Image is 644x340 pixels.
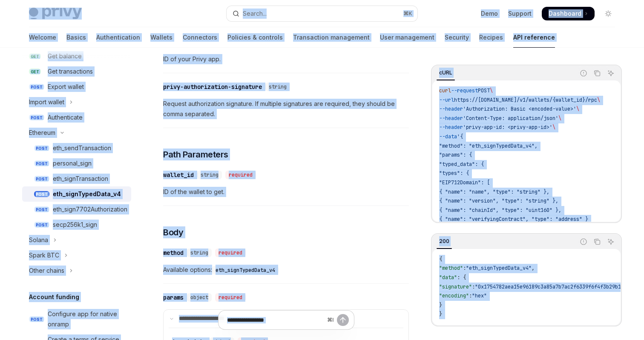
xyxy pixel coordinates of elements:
[463,265,466,271] span: :
[29,114,44,121] span: POST
[439,207,561,214] span: { "name": "chainId", "type": "uint160" },
[163,265,409,275] span: Available options:
[190,249,208,256] span: string
[34,222,49,228] span: POST
[439,256,442,263] span: {
[439,189,549,195] span: { "name": "name", "type": "string" },
[337,314,349,326] button: Send message
[22,232,131,248] button: Toggle Solana section
[463,124,552,131] span: 'privy-app-id: <privy-app-id>'
[439,133,457,140] span: --data
[225,171,256,179] div: required
[53,220,97,230] div: secp256k1_sign
[48,112,83,123] div: Authenticate
[578,236,589,247] button: Report incorrect code
[53,189,121,199] div: eth_signTypedData_v4
[463,106,576,112] span: 'Authorization: Basic <encoded-value>'
[22,110,131,125] a: POSTAuthenticate
[490,87,493,94] span: \
[513,27,555,48] a: API reference
[22,217,131,232] a: POSTsecp256k1_sign
[439,151,472,158] span: "params": {
[34,160,49,167] span: POST
[380,27,434,48] a: User management
[439,302,442,309] span: }
[29,8,82,20] img: light logo
[22,64,131,79] a: GETGet transactions
[451,87,478,94] span: --request
[439,274,457,281] span: "data"
[22,171,131,186] a: POSTeth_signTransaction
[48,66,93,77] div: Get transactions
[215,249,246,257] div: required
[403,10,412,17] span: ⌘ K
[439,197,558,204] span: { "name": "version", "type": "string" },
[269,83,287,90] span: string
[29,316,44,323] span: POST
[597,97,600,103] span: \
[592,68,603,79] button: Copy the contents from the code block
[183,27,217,48] a: Connectors
[439,106,463,112] span: --header
[454,97,597,103] span: https://[DOMAIN_NAME]/v1/wallets/{wallet_id}/rpc
[578,68,589,79] button: Report incorrect code
[22,156,131,171] a: POSTpersonal_sign
[481,9,498,18] a: Demo
[437,68,455,78] div: cURL
[22,140,131,156] a: POSTeth_sendTransaction
[53,143,111,153] div: eth_sendTransaction
[22,125,131,140] button: Toggle Ethereum section
[29,292,79,302] h5: Account funding
[439,216,588,223] span: { "name": "verifyingContract", "type": "address" }
[457,133,463,140] span: '{
[478,87,490,94] span: POST
[29,250,59,260] div: Spark BTC
[542,7,595,20] a: Dashboard
[34,145,49,151] span: POST
[439,161,484,168] span: "typed_data": {
[437,236,452,246] div: 200
[190,294,208,301] span: object
[66,27,86,48] a: Basics
[22,186,131,202] a: POSTeth_signTypedData_v4
[163,226,183,238] span: Body
[96,27,140,48] a: Authentication
[457,274,466,281] span: : {
[293,27,370,48] a: Transaction management
[576,106,579,112] span: \
[34,206,49,213] span: POST
[163,83,262,91] div: privy-authorization-signature
[439,179,490,186] span: "EIP712Domain": [
[439,143,538,149] span: "method": "eth_signTypedData_v4",
[29,128,55,138] div: Ethereum
[29,97,64,107] div: Import wallet
[29,84,44,90] span: POST
[163,187,409,197] span: ID of the wallet to get.
[48,82,84,92] div: Export wallet
[163,54,409,64] span: ID of your Privy app.
[163,293,184,302] div: params
[150,27,172,48] a: Wallets
[552,124,555,131] span: \
[22,79,131,94] a: POSTExport wallet
[215,293,246,302] div: required
[22,263,131,278] button: Toggle Other chains section
[445,27,469,48] a: Security
[22,248,131,263] button: Toggle Spark BTC section
[558,115,561,122] span: \
[29,69,41,75] span: GET
[34,176,49,182] span: POST
[439,170,469,177] span: "types": {
[29,266,64,276] div: Other chains
[463,115,558,122] span: 'Content-Type: application/json'
[592,236,603,247] button: Copy the contents from the code block
[163,99,409,119] span: Request authorization signature. If multiple signatures are required, they should be comma separa...
[53,204,127,214] div: eth_sign7702Authorization
[472,292,487,299] span: "hex"
[163,171,194,179] div: wallet_id
[472,283,475,290] span: :
[508,9,532,18] a: Support
[439,292,469,299] span: "encoding"
[212,266,279,274] code: eth_signTypedData_v4
[22,202,131,217] a: POSTeth_sign7702Authorization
